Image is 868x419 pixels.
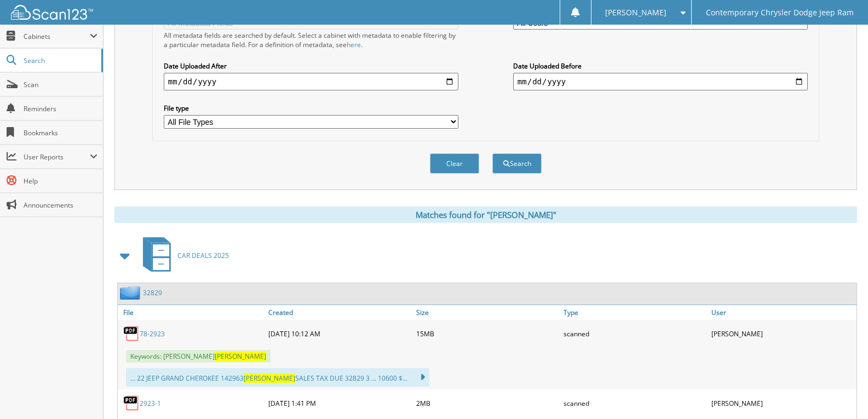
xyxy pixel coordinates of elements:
[123,395,140,411] img: PDF.png
[140,399,161,408] a: 2923-1
[120,286,143,300] img: folder2.png
[709,323,856,345] div: [PERSON_NAME]
[140,329,165,338] a: 78-2923
[561,323,709,345] div: scanned
[24,56,96,65] span: Search
[244,374,295,383] span: [PERSON_NAME]
[136,234,229,277] a: CAR DEALS 2025
[413,323,561,345] div: 15MB
[24,32,90,41] span: Cabinets
[215,352,266,361] span: [PERSON_NAME]
[177,251,229,260] span: CAR DEALS 2025
[266,392,413,414] div: [DATE] 1:41 PM
[561,392,709,414] div: scanned
[24,152,90,162] span: User Reports
[347,40,361,49] a: here
[164,73,458,90] input: start
[164,61,458,71] label: Date Uploaded After
[561,305,709,320] a: Type
[123,325,140,342] img: PDF.png
[126,368,429,387] div: ... 22 JEEP GRAND CHEROKEE 142963 SALES TAX DUE 32829 3 ... 10600 $...
[24,80,97,89] span: Scan
[126,350,271,363] span: Keywords: [PERSON_NAME]
[114,206,857,223] div: Matches found for "[PERSON_NAME]"
[605,9,666,16] span: [PERSON_NAME]
[709,392,856,414] div: [PERSON_NAME]
[413,392,561,414] div: 2MB
[164,31,458,49] div: All metadata fields are searched by default. Select a cabinet with metadata to enable filtering b...
[413,305,561,320] a: Size
[24,200,97,210] span: Announcements
[143,288,162,297] a: 32829
[24,104,97,113] span: Reminders
[430,153,479,174] button: Clear
[11,5,93,20] img: scan123-logo-white.svg
[513,73,808,90] input: end
[492,153,542,174] button: Search
[266,323,413,345] div: [DATE] 10:12 AM
[706,9,854,16] span: Contemporary Chrysler Dodge Jeep Ram
[709,305,856,320] a: User
[513,61,808,71] label: Date Uploaded Before
[118,305,266,320] a: File
[266,305,413,320] a: Created
[24,128,97,137] span: Bookmarks
[164,104,458,113] label: File type
[24,176,97,186] span: Help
